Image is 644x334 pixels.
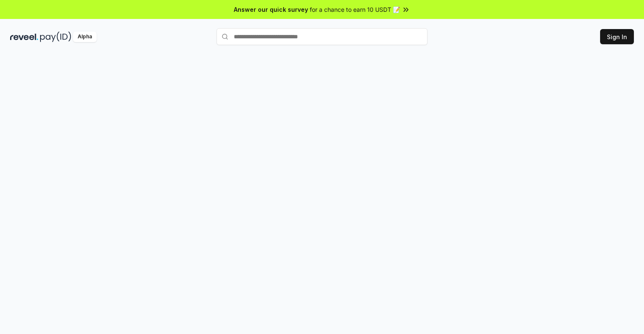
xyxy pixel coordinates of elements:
[73,32,97,42] div: Alpha
[310,5,400,14] span: for a chance to earn 10 USDT 📝
[10,32,38,42] img: reveel_dark
[234,5,308,14] span: Answer our quick survey
[40,32,71,42] img: pay_id
[600,29,634,44] button: Sign In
